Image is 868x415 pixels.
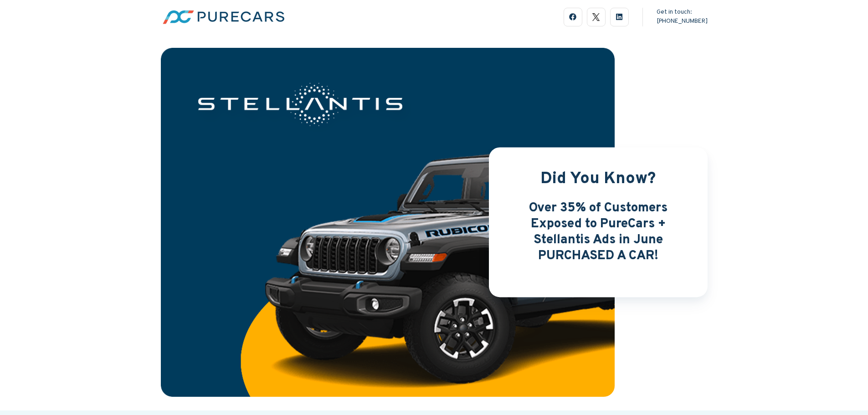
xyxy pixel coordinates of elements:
a: logo-black [587,8,606,26]
div: Get in touch: [657,8,708,27]
span: Did You Know? [540,169,656,190]
img: pc-logo-fc-horizontal [161,8,286,26]
img: logo-black [592,13,600,21]
a: [PHONE_NUMBER] [657,17,708,25]
img: PC_LandingPage-Image_Stellantis-Jeep_970x746_DS (1) [161,48,615,397]
span: Over 35% of Customers Exposed to PureCars + Stellantis Ads in June PURCHASED A CAR! [529,200,668,264]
